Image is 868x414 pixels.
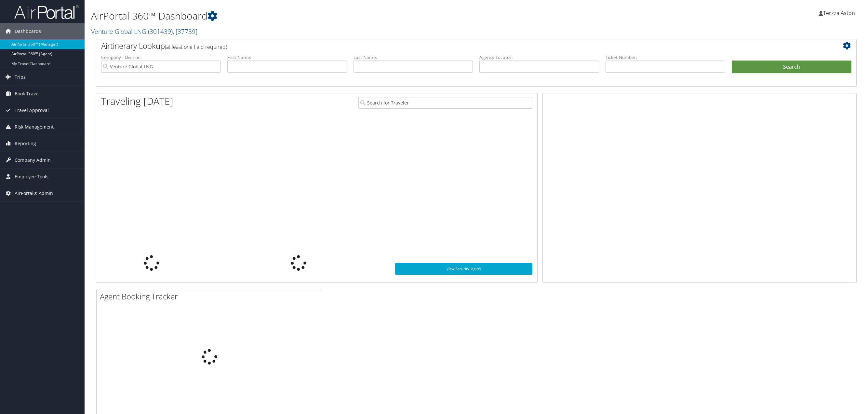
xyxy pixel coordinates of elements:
[91,9,605,23] h1: AirPortal 360™ Dashboard
[358,97,532,109] input: Search for Traveler
[15,119,54,135] span: Risk Management
[100,291,322,302] h2: Agent Booking Tracker
[173,27,197,36] span: , [ 37739 ]
[14,4,79,20] img: airportal-logo.png
[15,86,40,102] span: Book Travel
[15,152,51,168] span: Company Admin
[227,54,347,61] label: First Name:
[15,69,26,85] span: Trips
[101,94,173,108] h1: Traveling [DATE]
[606,54,725,61] label: Ticket Number:
[15,185,53,201] span: AirPortal® Admin
[823,9,855,17] span: Terzza Aston
[354,54,473,61] label: Last Name:
[101,54,221,61] label: Company - Division:
[732,61,851,74] button: Search
[15,135,36,152] span: Reporting
[165,43,227,50] span: (at least one field required)
[395,263,532,275] a: View SecurityLogic®
[91,27,197,36] a: Venture Global LNG
[15,169,48,185] span: Employee Tools
[148,27,173,36] span: ( 301439 )
[479,54,599,61] label: Agency Locator:
[15,102,49,118] span: Travel Approval
[101,40,788,51] h2: Airtinerary Lookup
[15,23,41,39] span: Dashboards
[819,3,861,23] a: Terzza Aston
